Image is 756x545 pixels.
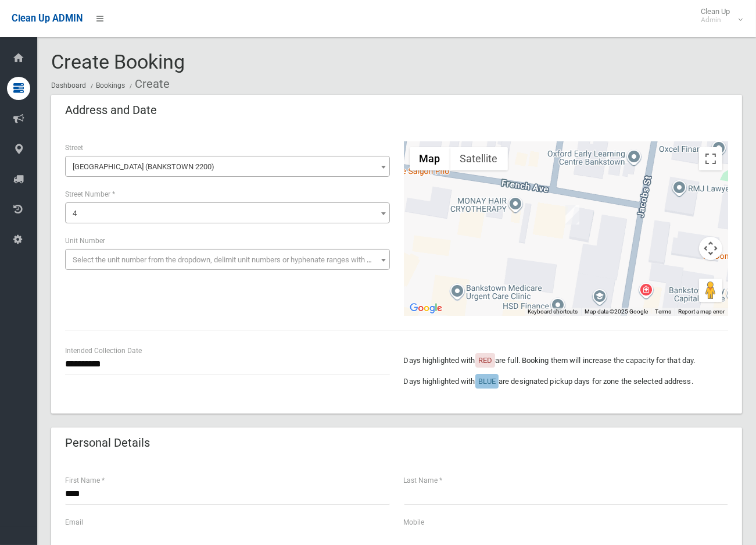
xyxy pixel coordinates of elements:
span: Clean Up ADMIN [12,13,83,24]
span: 4 [73,209,77,218]
button: Show street map [410,147,450,170]
p: Days highlighted with are full. Booking them will increase the capacity for that day. [404,354,729,368]
span: Select the unit number from the dropdown, delimit unit numbers or hyphenate ranges with a comma [73,255,397,264]
button: Drag Pegman onto the map to open Street View [699,279,722,302]
a: Dashboard [51,81,86,90]
p: Days highlighted with are designated pickup days for zone the selected address. [404,375,729,389]
a: Bookings [96,81,125,90]
div: 4 French Avenue, BANKSTOWN NSW 2200 [565,205,579,225]
header: Personal Details [51,432,164,454]
button: Toggle fullscreen view [699,147,722,170]
span: Create Booking [51,50,185,73]
header: Address and Date [51,99,171,122]
li: Create [127,73,170,95]
span: French Avenue (BANKSTOWN 2200) [65,156,390,177]
span: Map data ©2025 Google [585,308,648,315]
span: RED [478,356,492,365]
button: Keyboard shortcuts [528,308,578,316]
small: Admin [701,16,730,24]
a: Report a map error [678,308,725,315]
img: Google [407,301,445,316]
a: Terms (opens in new tab) [655,308,671,315]
button: Show satellite imagery [450,147,508,170]
button: Map camera controls [699,237,722,260]
a: Open this area in Google Maps (opens a new window) [407,301,445,316]
span: Clean Up [695,7,741,24]
span: French Avenue (BANKSTOWN 2200) [68,159,387,175]
span: BLUE [478,377,496,386]
span: 4 [68,205,387,222]
span: 4 [65,202,390,223]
